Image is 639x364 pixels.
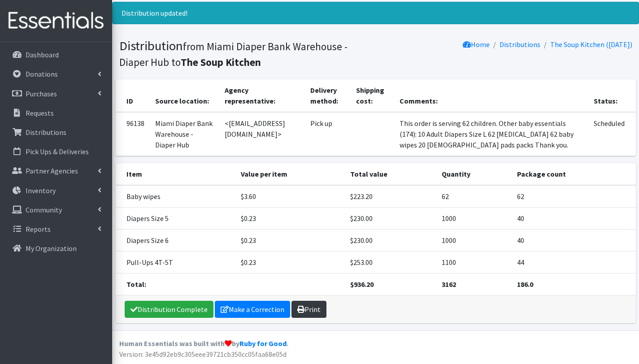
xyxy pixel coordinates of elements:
[119,38,373,69] h1: Distribution
[119,40,348,69] small: from Miami Diaper Bank Warehouse - Diaper Hub to
[116,163,235,185] th: Item
[215,301,290,318] a: Make a Correction
[125,301,213,318] a: Distribution Complete
[394,112,588,156] td: This order is serving 62 children. Other baby essentials (174): 10 Adult Diapers Size L 62 [MEDIC...
[116,230,235,251] td: Diapers Size 6
[512,230,636,251] td: 40
[291,301,326,318] a: Print
[235,163,345,185] th: Value per item
[26,225,51,234] p: Reports
[4,220,109,238] a: Reports
[150,79,220,112] th: Source location:
[351,79,394,112] th: Shipping cost:
[588,79,635,112] th: Status:
[436,185,512,208] td: 62
[4,46,109,64] a: Dashboard
[26,69,58,78] p: Donations
[436,163,512,185] th: Quantity
[181,56,261,69] b: The Soup Kitchen
[235,230,345,251] td: $0.23
[219,79,305,112] th: Agency representative:
[116,112,150,156] td: 96138
[436,208,512,230] td: 1000
[442,280,456,289] strong: 3162
[463,40,490,49] a: Home
[305,79,351,112] th: Delivery method:
[26,205,62,214] p: Community
[150,112,220,156] td: Miami Diaper Bank Warehouse - Diaper Hub
[394,79,588,112] th: Comments:
[345,185,436,208] td: $223.20
[500,40,540,49] a: Distributions
[4,239,109,257] a: My Organization
[4,6,109,36] img: HumanEssentials
[4,104,109,122] a: Requests
[116,79,150,112] th: ID
[436,251,512,273] td: 1100
[4,85,109,103] a: Purchases
[26,166,78,175] p: Partner Agencies
[512,185,636,208] td: 62
[26,147,89,156] p: Pick Ups & Deliveries
[4,143,109,160] a: Pick Ups & Deliveries
[588,112,635,156] td: Scheduled
[126,280,146,289] strong: Total:
[116,185,235,208] td: Baby wipes
[235,208,345,230] td: $0.23
[345,230,436,251] td: $230.00
[26,244,77,253] p: My Organization
[4,201,109,219] a: Community
[350,280,374,289] strong: $936.20
[4,162,109,180] a: Partner Agencies
[512,163,636,185] th: Package count
[26,50,59,59] p: Dashboard
[116,208,235,230] td: Diapers Size 5
[26,108,54,117] p: Requests
[4,182,109,199] a: Inventory
[345,163,436,185] th: Total value
[239,339,287,348] a: Ruby for Good
[26,128,66,137] p: Distributions
[112,2,639,24] div: Distribution updated!
[512,251,636,273] td: 44
[345,251,436,273] td: $253.00
[235,185,345,208] td: $3.60
[219,112,305,156] td: <[EMAIL_ADDRESS][DOMAIN_NAME]>
[517,280,533,289] strong: 186.0
[119,339,288,348] strong: Human Essentials was built with by .
[550,40,632,49] a: The Soup Kitchen ([DATE])
[26,186,56,195] p: Inventory
[119,350,287,359] span: Version: 3e45d92eb9c305eee39721cb350cc05faa68e05d
[512,208,636,230] td: 40
[235,251,345,273] td: $0.23
[4,65,109,83] a: Donations
[305,112,351,156] td: Pick up
[26,89,57,98] p: Purchases
[436,230,512,251] td: 1000
[4,123,109,141] a: Distributions
[116,251,235,273] td: Pull-Ups 4T-5T
[345,208,436,230] td: $230.00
